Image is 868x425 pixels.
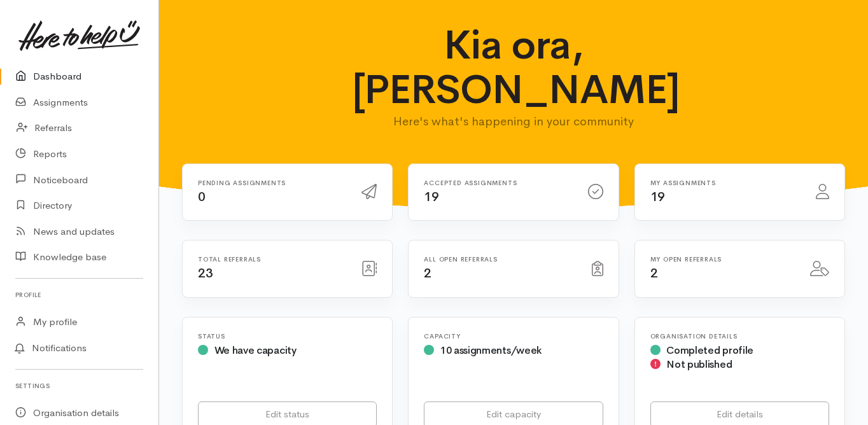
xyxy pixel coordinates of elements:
[424,189,438,205] span: 19
[424,333,603,340] h6: Capacity
[650,333,829,340] h6: Organisation Details
[198,265,213,281] span: 23
[214,344,297,357] span: We have capacity
[666,358,732,371] span: Not published
[440,344,542,357] span: 10 assignments/week
[198,179,346,186] h6: Pending assignments
[198,256,346,263] h6: Total referrals
[15,286,143,303] h6: Profile
[15,377,143,394] h6: Settings
[650,179,801,186] h6: My assignments
[424,256,576,263] h6: All open referrals
[424,265,431,281] span: 2
[666,344,753,357] span: Completed profile
[424,179,572,186] h6: Accepted assignments
[650,189,665,205] span: 19
[650,265,658,281] span: 2
[352,23,676,113] h1: Kia ora, [PERSON_NAME]
[352,113,676,130] p: Here's what's happening in your community
[198,333,377,340] h6: Status
[198,189,206,205] span: 0
[650,256,795,263] h6: My open referrals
